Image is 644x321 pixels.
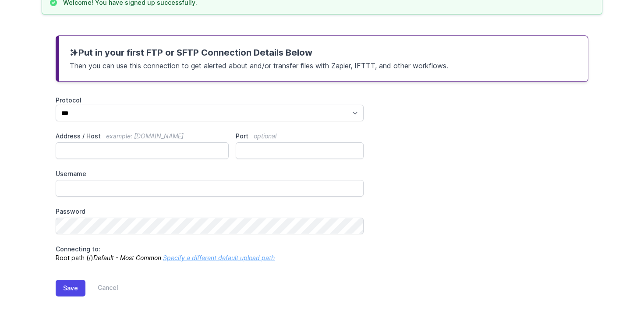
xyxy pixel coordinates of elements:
[56,207,364,216] label: Password
[236,132,364,141] label: Port
[85,280,118,296] a: Cancel
[56,280,85,296] button: Save
[56,96,364,105] label: Protocol
[70,46,577,59] h3: Put in your first FTP or SFTP Connection Details Below
[163,254,275,261] a: Specify a different default upload path
[56,245,364,262] p: Root path (/)
[56,245,100,253] span: Connecting to:
[70,59,577,71] p: Then you can use this connection to get alerted about and/or transfer files with Zapier, IFTTT, a...
[254,132,276,140] span: optional
[93,254,161,261] i: Default - Most Common
[56,169,364,178] label: Username
[56,132,229,141] label: Address / Host
[600,277,633,310] iframe: Drift Widget Chat Controller
[106,132,184,140] span: example: [DOMAIN_NAME]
